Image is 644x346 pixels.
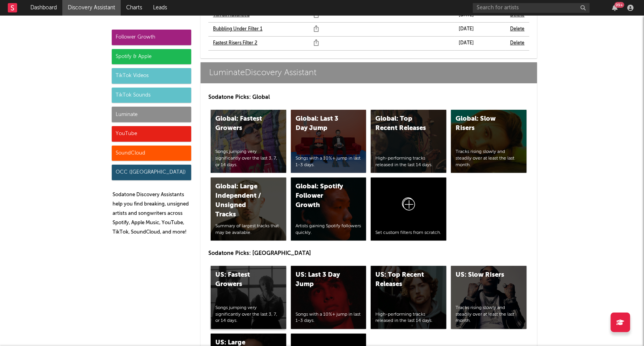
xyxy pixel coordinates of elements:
[614,2,624,8] div: 99 +
[505,36,529,50] td: Delete
[451,266,526,329] a: US: Slow RisersTracks rising slowly and steadily over at least the last month.
[454,36,505,50] td: [DATE]
[112,68,191,84] div: TikTok Videos
[375,311,442,325] div: High-performing tracks released in the last 14 days.
[215,114,268,133] div: Global: Fastest Growers
[208,93,529,102] p: Sodatone Picks: Global
[215,223,282,236] div: Summary of largest tracks that may be available.
[211,266,286,329] a: US: Fastest GrowersSongs jumping very significantly over the last 3, 7, or 14 days.
[208,249,529,258] p: Sodatone Picks: [GEOGRAPHIC_DATA]
[291,110,366,173] a: Global: Last 3 Day JumpSongs with a 10%+ jump in last 1-3 days.
[213,25,262,34] a: Bubbling Under Filter 1
[215,270,268,289] div: US: Fastest Growers
[296,311,362,325] div: Songs with a 10%+ jump in last 1-3 days.
[215,305,282,324] div: Songs jumping very significantly over the last 3, 7, or 14 days.
[505,22,529,36] td: Delete
[375,114,428,133] div: Global: Top Recent Releases
[213,39,257,48] a: Fastest Risers Filter 2
[454,22,505,36] td: [DATE]
[201,62,537,83] a: LuminateDiscovery Assistant
[112,107,191,122] div: Luminate
[456,149,522,168] div: Tracks rising slowly and steadily over at least the last month.
[113,190,191,237] p: Sodatone Discovery Assistants help you find breaking, unsigned artists and songwriters across Spo...
[112,146,191,161] div: SoundCloud
[112,49,191,65] div: Spotify & Apple
[296,270,348,289] div: US: Last 3 Day Jump
[371,177,446,241] a: Set custom filters from scratch.
[296,155,362,169] div: Songs with a 10%+ jump in last 1-3 days.
[473,3,589,13] input: Search for artists
[211,110,286,173] a: Global: Fastest GrowersSongs jumping very significantly over the last 3, 7, or 14 days.
[371,110,446,173] a: Global: Top Recent ReleasesHigh-performing tracks released in the last 14 days.
[375,230,442,236] div: Set custom filters from scratch.
[296,114,348,133] div: Global: Last 3 Day Jump
[112,165,191,180] div: OCC ([GEOGRAPHIC_DATA])
[291,177,366,241] a: Global: Spotify Follower GrowthArtists gaining Spotify followers quickly.
[612,5,618,11] button: 99+
[456,305,522,324] div: Tracks rising slowly and steadily over at least the last month.
[215,182,268,220] div: Global: Large Independent / Unsigned Tracks
[112,30,191,45] div: Follower Growth
[112,126,191,142] div: YouTube
[211,177,286,241] a: Global: Large Independent / Unsigned TracksSummary of largest tracks that may be available.
[296,182,348,210] div: Global: Spotify Follower Growth
[296,223,362,236] div: Artists gaining Spotify followers quickly.
[375,270,428,289] div: US: Top Recent Releases
[451,110,526,173] a: Global: Slow RisersTracks rising slowly and steadily over at least the last month.
[112,88,191,103] div: TikTok Sounds
[291,266,366,329] a: US: Last 3 Day JumpSongs with a 10%+ jump in last 1-3 days.
[375,155,442,169] div: High-performing tracks released in the last 14 days.
[215,149,282,168] div: Songs jumping very significantly over the last 3, 7, or 14 days.
[456,270,509,280] div: US: Slow Risers
[456,114,509,133] div: Global: Slow Risers
[371,266,446,329] a: US: Top Recent ReleasesHigh-performing tracks released in the last 14 days.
